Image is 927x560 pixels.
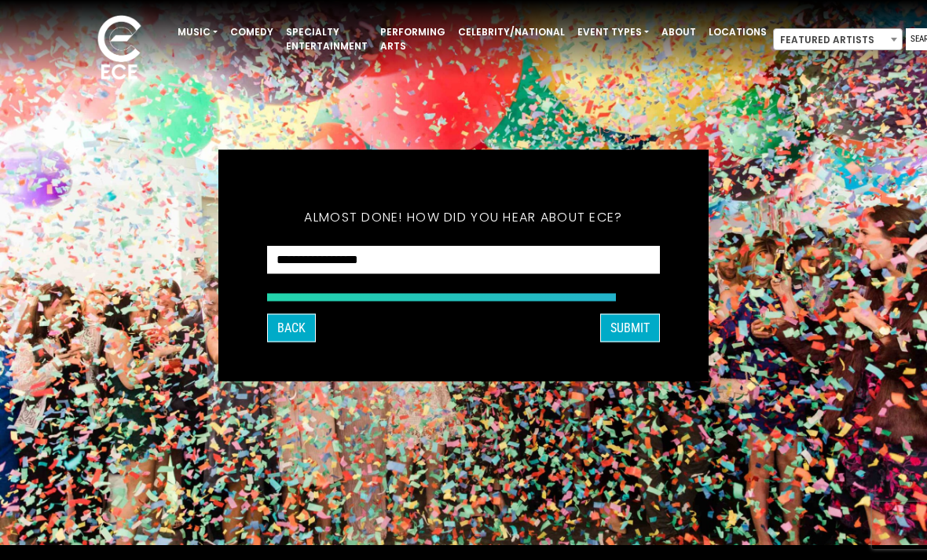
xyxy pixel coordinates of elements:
[773,28,903,50] span: Featured Artists
[267,188,660,245] h5: Almost done! How did you hear about ECE?
[600,313,660,342] button: SUBMIT
[267,313,316,342] button: Back
[452,19,571,46] a: Celebrity/National
[571,19,655,46] a: Event Types
[280,19,374,60] a: Specialty Entertainment
[774,29,902,51] span: Featured Artists
[224,19,280,46] a: Comedy
[267,245,660,274] select: How did you hear about ECE
[171,19,224,46] a: Music
[80,11,159,87] img: ece_new_logo_whitev2-1.png
[655,19,702,46] a: About
[374,19,452,60] a: Performing Arts
[702,19,773,46] a: Locations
